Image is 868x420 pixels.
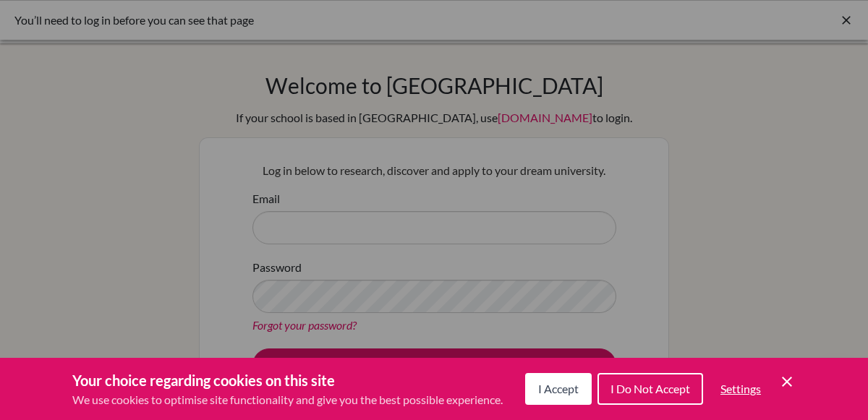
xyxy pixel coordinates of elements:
span: I Do Not Accept [610,382,690,395]
button: I Accept [525,373,592,405]
span: Settings [720,382,761,395]
button: I Do Not Accept [597,373,703,405]
button: Settings [709,374,773,403]
button: Save and close [778,373,796,390]
span: I Accept [538,382,579,395]
h3: Your choice regarding cookies on this site [72,369,503,391]
p: We use cookies to optimise site functionality and give you the best possible experience. [72,391,503,408]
